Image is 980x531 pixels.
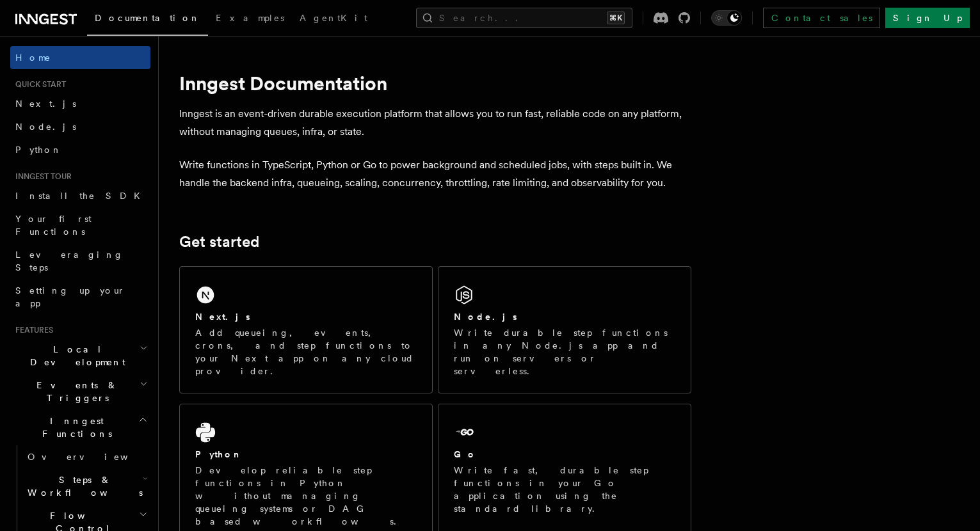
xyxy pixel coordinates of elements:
a: Leveraging Steps [10,243,150,279]
h2: Node.js [454,310,517,323]
span: Python [15,145,62,155]
a: Sign Up [885,8,970,28]
button: Search...⌘K [416,8,632,28]
a: Overview [22,445,150,468]
a: Contact sales [763,8,880,28]
button: Inngest Functions [10,409,150,445]
h2: Go [454,448,477,461]
span: Events & Triggers [10,379,140,404]
kbd: ⌘K [607,12,625,24]
span: AgentKit [300,13,367,23]
a: Get started [179,233,259,251]
p: Write functions in TypeScript, Python or Go to power background and scheduled jobs, with steps bu... [179,156,691,192]
span: Node.js [15,122,76,132]
a: Python [10,138,150,161]
button: Steps & Workflows [22,468,150,504]
span: Leveraging Steps [15,250,124,273]
button: Toggle dark mode [711,10,742,26]
span: Inngest tour [10,171,72,182]
span: Documentation [95,13,200,23]
a: Next.js [10,92,150,115]
p: Inngest is an event-driven durable execution platform that allows you to run fast, reliable code ... [179,105,691,141]
span: Steps & Workflows [22,473,143,499]
h2: Next.js [195,310,250,323]
button: Events & Triggers [10,374,150,409]
span: Setting up your app [15,285,125,308]
h2: Python [195,448,243,461]
a: Install the SDK [10,184,150,207]
p: Write fast, durable step functions in your Go application using the standard library. [454,464,675,515]
a: Node.js [10,115,150,138]
span: Overview [28,452,159,462]
button: Local Development [10,338,150,374]
span: Inngest Functions [10,415,138,440]
a: Node.jsWrite durable step functions in any Node.js app and run on servers or serverless. [438,266,691,393]
span: Examples [216,13,284,23]
a: Next.jsAdd queueing, events, crons, and step functions to your Next app on any cloud provider. [179,266,433,393]
span: Home [15,51,51,64]
p: Develop reliable step functions in Python without managing queueing systems or DAG based workflows. [195,464,417,528]
a: Setting up your app [10,279,150,315]
a: Examples [208,4,292,35]
a: AgentKit [292,4,375,35]
span: Features [10,325,53,335]
a: Home [10,46,150,69]
p: Add queueing, events, crons, and step functions to your Next app on any cloud provider. [195,326,417,377]
span: Local Development [10,343,140,369]
span: Install the SDK [15,191,148,201]
span: Quick start [10,79,66,90]
a: Your first Functions [10,207,150,243]
span: Your first Functions [15,214,92,237]
p: Write durable step functions in any Node.js app and run on servers or serverless. [454,326,675,377]
a: Documentation [87,4,208,36]
h1: Inngest Documentation [179,72,691,95]
span: Next.js [15,99,76,109]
